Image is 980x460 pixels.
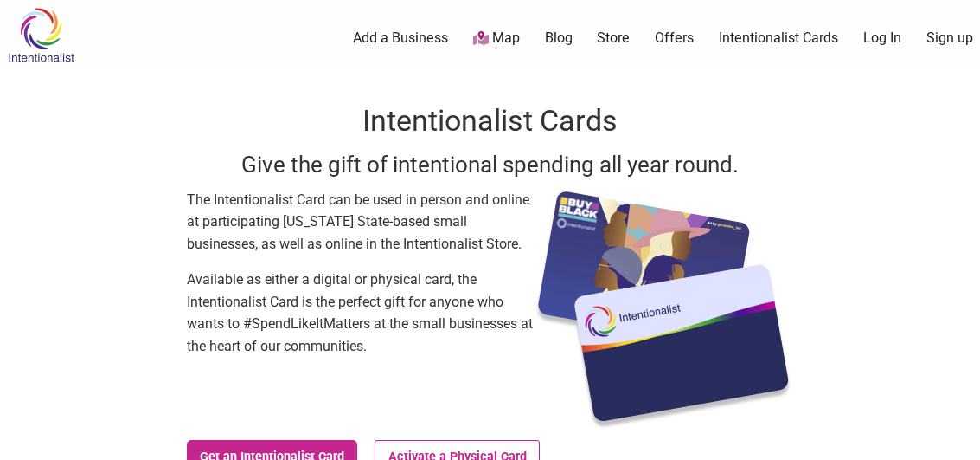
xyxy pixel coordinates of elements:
a: Intentionalist Cards [719,29,838,48]
a: Blog [545,29,573,48]
a: Add a Business [353,29,448,48]
img: Intentionalist Card [533,189,794,431]
a: Log In [863,29,901,48]
p: The Intentionalist Card can be used in person and online at participating [US_STATE] State-based ... [187,189,533,256]
a: Offers [655,29,694,48]
h1: Intentionalist Cards [187,100,794,142]
a: Sign up [926,29,973,48]
a: Map [473,29,520,49]
a: Store [597,29,630,48]
h3: Give the gift of intentional spending all year round. [187,149,794,180]
p: Available as either a digital or physical card, the Intentionalist Card is the perfect gift for a... [187,269,533,357]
